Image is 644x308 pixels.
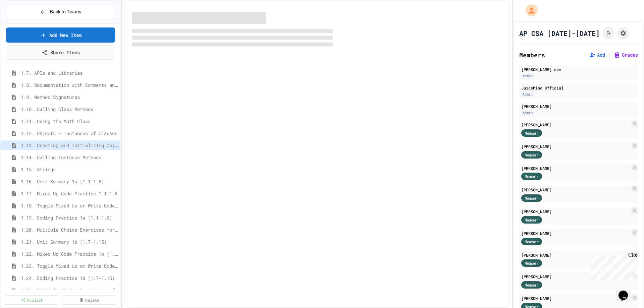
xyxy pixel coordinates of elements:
[21,190,118,197] span: 1.17. Mixed Up Code Practice 1.1-1.6
[521,91,534,97] div: Admin
[614,52,638,58] button: Grades
[21,178,118,185] span: 1.16. Unit Summary 1a (1.1-1.6)
[608,51,611,59] span: |
[617,27,629,39] button: Assignment Settings
[21,154,118,161] span: 1.14. Calling Instance Methods
[50,8,81,15] span: Back to Teams
[21,130,118,137] span: 1.12. Objects - Instances of Classes
[519,3,539,18] div: My Account
[21,94,118,101] span: 1.9. Method Signatures
[602,27,614,39] button: Click to see fork details
[21,250,118,257] span: 1.22. Mixed Up Code Practice 1b (1.7-1.15)
[521,103,636,109] div: [PERSON_NAME]
[525,173,539,179] span: Member
[21,214,118,221] span: 1.19. Coding Practice 1a (1.1-1.6)
[112,288,116,293] div: Unpublished
[519,50,545,60] h2: Members
[21,69,118,76] span: 1.7. APIs and Libraries
[521,273,630,280] div: [PERSON_NAME]
[525,195,539,201] span: Member
[6,27,115,43] a: Add New Item
[521,165,630,171] div: [PERSON_NAME]
[21,287,112,294] span: 1.25. Multiple Choice Exercises for Unit 1b (1.9-1.15)
[521,66,636,72] div: [PERSON_NAME] dev
[21,226,118,233] span: 1.20. Multiple Choice Exercises for Unit 1a (1.1-1.6)
[525,282,539,288] span: Member
[616,281,637,301] iframe: chat widget
[525,152,539,158] span: Member
[521,295,630,301] div: [PERSON_NAME]
[21,166,118,173] span: 1.15. Strings
[5,295,59,305] a: Publish
[21,238,118,245] span: 1.21. Unit Summary 1b (1.7-1.15)
[521,110,534,116] div: Admin
[521,85,636,91] div: JuiceMind Official
[21,142,118,149] span: 1.13. Creating and Initializing Objects: Constructors
[519,28,600,38] h1: AP CSA [DATE]-[DATE]
[62,295,117,305] a: Delete
[521,252,630,258] div: [PERSON_NAME]
[21,81,118,88] span: 1.8. Documentation with Comments and Preconditions
[6,5,115,19] button: Back to Teams
[21,262,118,269] span: 1.23. Toggle Mixed Up or Write Code Practice 1b (1.7-1.15)
[21,202,118,209] span: 1.18. Toggle Mixed Up or Write Code Practice 1.1-1.6
[521,230,630,236] div: [PERSON_NAME]
[6,45,115,60] a: Share Items
[21,118,118,125] span: 1.11. Using the Math Class
[521,208,630,214] div: [PERSON_NAME]
[21,106,118,113] span: 1.10. Calling Class Methods
[525,217,539,223] span: Member
[3,3,46,43] div: Chat with us now!Close
[521,73,534,79] div: Admin
[21,274,118,282] span: 1.24. Coding Practice 1b (1.7-1.15)
[521,122,630,128] div: [PERSON_NAME]
[589,52,605,58] button: Add
[525,130,539,136] span: Member
[521,187,630,193] div: [PERSON_NAME]
[521,143,630,149] div: [PERSON_NAME]
[525,260,539,266] span: Member
[588,252,637,281] iframe: chat widget
[525,239,539,245] span: Member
